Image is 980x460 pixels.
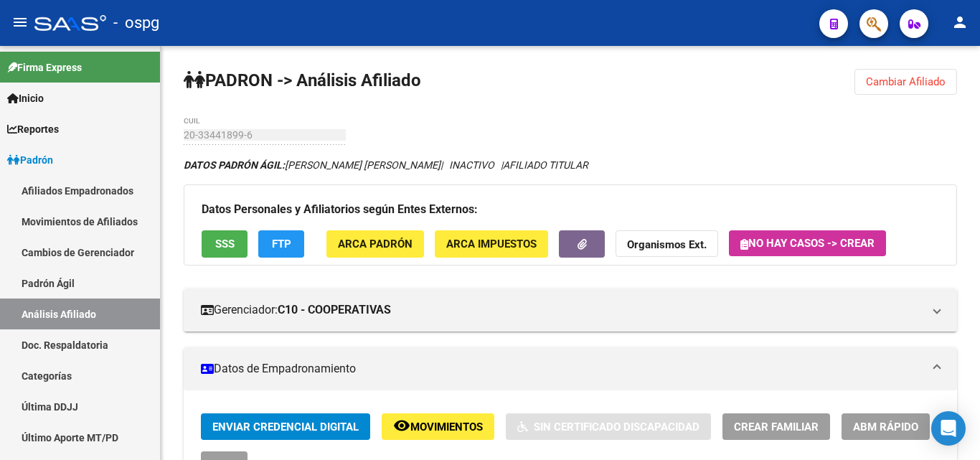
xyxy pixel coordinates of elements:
strong: Organismos Ext. [627,239,707,252]
mat-icon: menu [11,14,29,31]
button: ARCA Padrón [326,230,424,257]
span: AFILIADO TITULAR [503,159,588,171]
span: ARCA Padrón [338,238,413,251]
i: | INACTIVO | [184,159,588,171]
span: SSS [215,238,235,251]
mat-icon: person [951,14,969,31]
button: ARCA Impuestos [435,230,548,257]
strong: PADRON -> Análisis Afiliado [184,70,421,90]
span: ABM Rápido [853,421,918,433]
span: [PERSON_NAME] [PERSON_NAME] [184,159,440,171]
button: Cambiar Afiliado [854,69,957,95]
span: Reportes [7,121,59,137]
span: - ospg [113,7,159,39]
span: Movimientos [410,421,483,433]
span: Enviar Credencial Digital [212,421,359,433]
button: No hay casos -> Crear [729,230,886,256]
button: Enviar Credencial Digital [201,413,370,440]
span: Sin Certificado Discapacidad [534,421,699,433]
mat-icon: remove_red_eye [393,417,410,434]
button: Organismos Ext. [616,230,718,257]
mat-panel-title: Datos de Empadronamiento [201,361,923,377]
span: Inicio [7,90,44,106]
button: Movimientos [382,413,494,440]
strong: DATOS PADRÓN ÁGIL: [184,159,285,171]
span: ARCA Impuestos [446,238,537,251]
mat-expansion-panel-header: Datos de Empadronamiento [184,347,957,390]
button: FTP [258,230,304,257]
span: No hay casos -> Crear [740,237,875,250]
h3: Datos Personales y Afiliatorios según Entes Externos: [202,200,939,220]
span: Padrón [7,152,53,168]
span: FTP [272,238,291,251]
mat-expansion-panel-header: Gerenciador:C10 - COOPERATIVAS [184,288,957,332]
button: Sin Certificado Discapacidad [506,413,711,440]
span: Cambiar Afiliado [866,75,946,88]
div: Open Intercom Messenger [931,411,966,446]
span: Firma Express [7,60,82,75]
button: Crear Familiar [722,413,830,440]
strong: C10 - COOPERATIVAS [278,302,391,318]
button: SSS [202,230,248,257]
mat-panel-title: Gerenciador: [201,302,923,318]
span: Crear Familiar [734,421,819,433]
button: ABM Rápido [842,413,930,440]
